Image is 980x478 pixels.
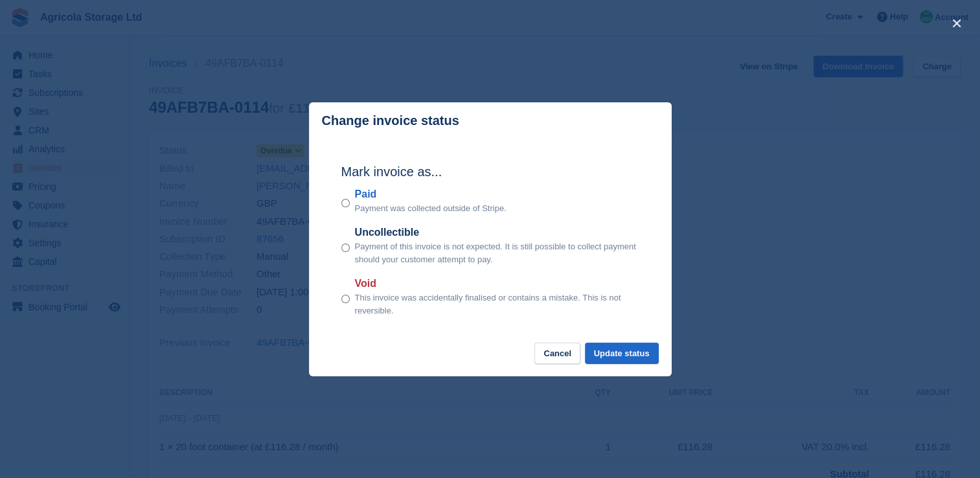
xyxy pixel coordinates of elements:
h2: Mark invoice as... [341,162,639,181]
p: Payment was collected outside of Stripe. [355,202,507,215]
button: close [946,13,967,34]
button: Cancel [534,343,580,364]
button: Update status [585,343,659,364]
label: Void [355,276,639,291]
label: Paid [355,187,507,202]
p: Change invoice status [322,113,459,128]
label: Uncollectible [355,225,639,240]
p: This invoice was accidentally finalised or contains a mistake. This is not reversible. [355,291,639,317]
p: Payment of this invoice is not expected. It is still possible to collect payment should your cust... [355,240,639,266]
